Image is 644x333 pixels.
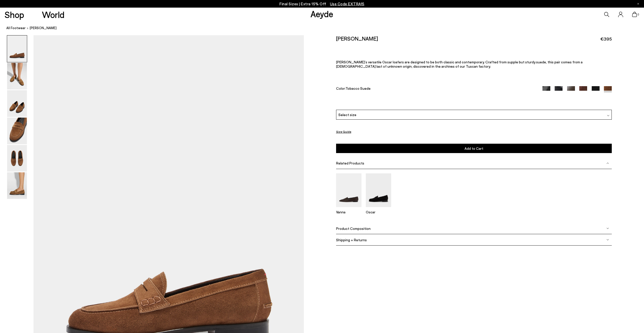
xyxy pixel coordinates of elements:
a: Oscar Suede Loafers Oscar [366,203,391,214]
p: Oscar [366,210,391,214]
a: World [42,10,64,19]
p: Vanna [336,210,361,214]
span: [PERSON_NAME]’s versatile Oscar loafers are designed to be both classic and contemporary. Crafted... [336,60,583,68]
span: Select size [338,112,356,117]
img: svg%3E [606,238,609,241]
span: 0 [637,13,640,16]
img: Oscar Suede Loafers - Image 4 [7,118,27,144]
span: Related Products [336,161,364,165]
button: Size Guide [336,128,351,135]
span: Shipping + Returns [336,238,367,242]
nav: breadcrumb [6,21,644,35]
img: Vanna Almond-Toe Loafers [336,173,361,207]
a: 0 [632,12,637,17]
img: Oscar Suede Loafers - Image 6 [7,172,27,199]
img: svg%3E [606,162,609,164]
span: [PERSON_NAME] [30,25,57,31]
span: Navigate to /collections/ss25-final-sizes [330,2,365,6]
span: Product Composition [336,226,371,231]
div: Color: [336,86,534,92]
img: Oscar Suede Loafers [366,173,391,207]
img: Oscar Suede Loafers - Image 3 [7,90,27,117]
span: Add to Cart [465,146,483,151]
a: Vanna Almond-Toe Loafers Vanna [336,203,361,214]
img: Oscar Suede Loafers - Image 5 [7,145,27,172]
a: All Footwear [6,25,26,31]
a: Aeyde [310,8,333,19]
p: Final Sizes | Extra 15% Off [279,1,365,7]
span: Tobacco Suede [345,86,371,90]
h2: [PERSON_NAME] [336,35,378,42]
img: Oscar Suede Loafers - Image 2 [7,63,27,89]
img: Oscar Suede Loafers - Image 1 [7,35,27,62]
img: svg%3E [606,227,609,230]
button: Add to Cart [336,144,612,153]
img: svg%3E [607,114,609,117]
span: €395 [600,36,612,42]
a: Shop [5,10,24,19]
